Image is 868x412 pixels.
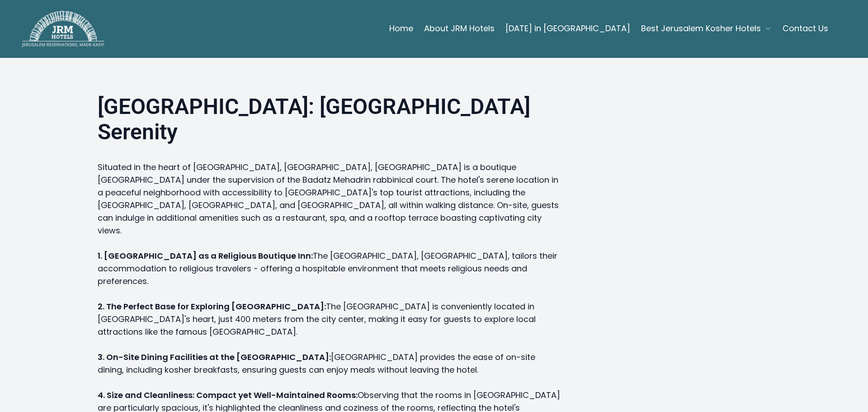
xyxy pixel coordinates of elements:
a: About JRM Hotels [424,19,495,38]
strong: 2. The Perfect Base for Exploring [GEOGRAPHIC_DATA]: [98,301,326,312]
a: Contact Us [783,19,828,38]
strong: [GEOGRAPHIC_DATA]: [GEOGRAPHIC_DATA] Serenity [98,94,530,145]
img: JRM Hotels [22,11,104,47]
a: [DATE] in [GEOGRAPHIC_DATA] [505,19,630,38]
strong: 1. [GEOGRAPHIC_DATA] as a Religious Boutique Inn: [98,250,313,261]
p: Situated in the heart of [GEOGRAPHIC_DATA], [GEOGRAPHIC_DATA], [GEOGRAPHIC_DATA] is a boutique [G... [98,161,561,237]
a: Home [389,19,413,38]
button: Best Jerusalem Kosher Hotels [641,19,772,38]
p: The [GEOGRAPHIC_DATA] is conveniently located in [GEOGRAPHIC_DATA]'s heart, just 400 meters from ... [98,300,561,338]
p: The [GEOGRAPHIC_DATA], [GEOGRAPHIC_DATA], tailors their accommodation to religious travelers - of... [98,250,561,288]
strong: 3. On-Site Dining Facilities at the [GEOGRAPHIC_DATA]: [98,351,331,363]
p: [GEOGRAPHIC_DATA] provides the ease of on-site dining, including kosher breakfasts, ensuring gues... [98,351,561,376]
span: Best Jerusalem Kosher Hotels [641,22,761,35]
strong: 4. Size and Cleanliness: Compact yet Well-Maintained Rooms: [98,389,358,401]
